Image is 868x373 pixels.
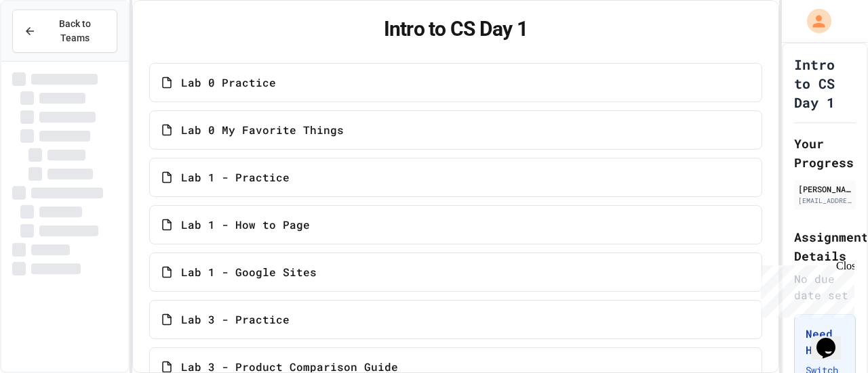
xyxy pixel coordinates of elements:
[794,227,856,265] h2: Assignment Details
[798,196,852,206] div: [EMAIL_ADDRESS][DOMAIN_NAME]
[755,260,854,317] iframe: chat widget
[149,300,762,339] a: Lab 3 - Practice
[798,183,852,195] div: [PERSON_NAME]
[149,17,762,41] h1: Intro to CS Day 1
[811,319,854,359] iframe: chat widget
[794,55,856,112] h1: Intro to CS Day 1
[149,205,762,244] a: Lab 1 - How to Page
[181,311,290,328] span: Lab 3 - Practice
[181,169,290,185] span: Lab 1 - Practice
[149,63,762,102] a: Lab 0 Practice
[181,122,344,138] span: Lab 0 My Favorite Things
[793,5,835,37] div: My Account
[149,253,762,292] a: Lab 1 - Google Sites
[44,17,106,45] span: Back to Teams
[181,264,317,280] span: Lab 1 - Google Sites
[149,158,762,197] a: Lab 1 - Practice
[149,110,762,150] a: Lab 0 My Favorite Things
[806,326,844,358] h3: Need Help?
[181,217,310,233] span: Lab 1 - How to Page
[181,74,276,91] span: Lab 0 Practice
[794,134,856,172] h2: Your Progress
[12,9,117,53] button: Back to Teams
[5,5,94,86] div: Chat with us now!Close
